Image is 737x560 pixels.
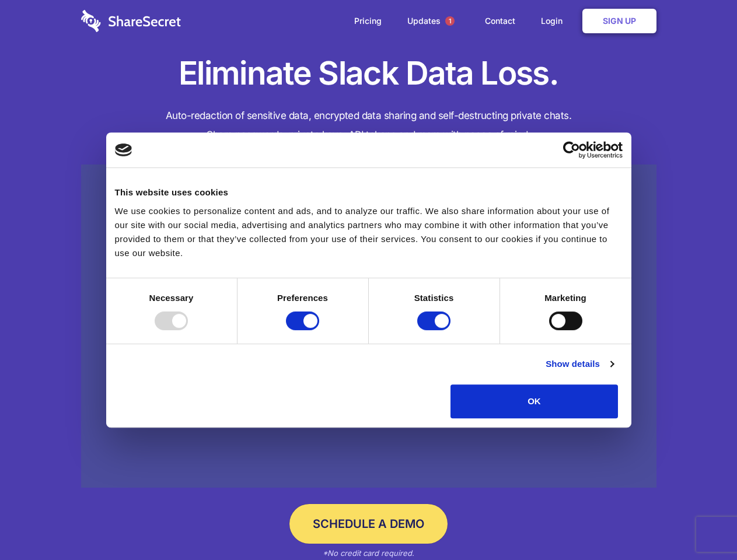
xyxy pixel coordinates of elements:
strong: Preferences [277,293,328,303]
strong: Necessary [149,293,194,303]
a: Wistia video thumbnail [81,164,656,488]
span: 1 [445,16,455,26]
a: Sign Up [582,9,656,33]
h4: Auto-redaction of sensitive data, encrypted data sharing and self-destructing private chats. Shar... [81,106,656,145]
em: *No credit card required. [323,548,414,558]
a: Pricing [343,3,393,39]
a: Usercentrics Cookiebot - opens in a new window [521,141,623,159]
h1: Eliminate Slack Data Loss. [81,52,656,94]
div: We use cookies to personalize content and ads, and to analyze our traffic. We also share informat... [115,204,623,260]
a: Show details [546,357,613,371]
div: This website uses cookies [115,185,623,199]
a: Schedule a Demo [289,504,448,544]
button: OK [450,384,618,418]
a: Login [529,3,580,39]
a: Contact [473,3,527,39]
strong: Marketing [544,293,586,303]
img: logo-wordmark-white-trans-d4663122ce5f474addd5e946df7df03e33cb6a1c49d2221995e7729f52c070b2.svg [81,10,181,32]
strong: Statistics [414,293,454,303]
img: logo [115,143,132,156]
